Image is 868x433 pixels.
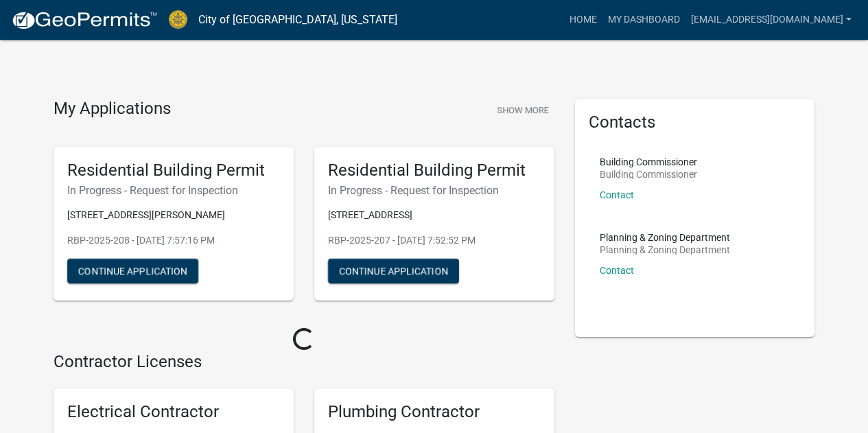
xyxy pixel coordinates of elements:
p: RBP-2025-208 - [DATE] 7:57:16 PM [67,233,280,248]
button: Continue Application [67,259,198,283]
h6: In Progress - Request for Inspection [67,184,280,197]
h5: Residential Building Permit [328,161,541,180]
h6: In Progress - Request for Inspection [328,184,541,197]
p: Planning & Zoning Department [600,245,730,255]
button: Continue Application [328,259,459,283]
a: My Dashboard [602,7,685,33]
a: Contact [600,265,634,276]
h5: Plumbing Contractor [328,402,541,422]
h5: Contacts [589,113,801,132]
p: Building Commissioner [600,157,697,167]
a: Contact [600,189,634,200]
h5: Residential Building Permit [67,161,280,180]
h4: Contractor Licenses [54,352,554,372]
a: [EMAIL_ADDRESS][DOMAIN_NAME] [685,7,857,33]
p: Building Commissioner [600,169,697,179]
p: RBP-2025-207 - [DATE] 7:52:52 PM [328,233,541,248]
img: City of Jeffersonville, Indiana [169,10,187,29]
button: Show More [491,99,554,121]
p: Planning & Zoning Department [600,233,730,242]
p: [STREET_ADDRESS] [328,208,541,222]
a: Home [564,7,602,33]
a: City of [GEOGRAPHIC_DATA], [US_STATE] [198,8,397,32]
h5: Electrical Contractor [67,402,280,422]
h4: My Applications [54,99,171,119]
p: [STREET_ADDRESS][PERSON_NAME] [67,208,280,222]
